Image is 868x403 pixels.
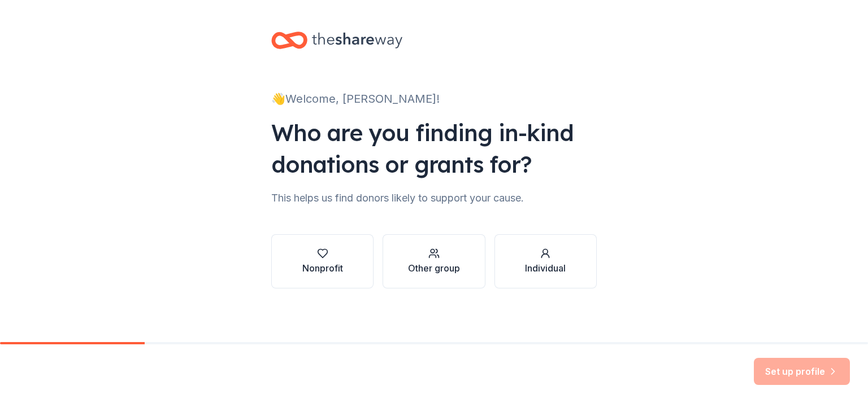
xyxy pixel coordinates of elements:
[525,261,566,275] div: Individual
[494,234,597,288] button: Individual
[271,189,597,207] div: This helps us find donors likely to support your cause.
[302,261,343,275] div: Nonprofit
[271,117,597,180] div: Who are you finding in-kind donations or grants for?
[271,90,597,108] div: 👋 Welcome, [PERSON_NAME]!
[383,234,485,288] button: Other group
[271,234,374,288] button: Nonprofit
[408,261,460,275] div: Other group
